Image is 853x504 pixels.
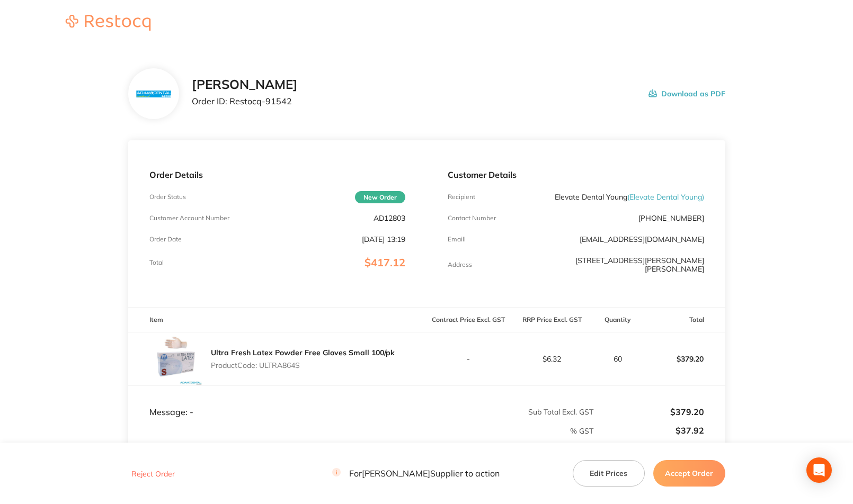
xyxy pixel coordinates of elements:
button: Reject Order [128,469,178,479]
p: Product Code: ULTRA864S [211,361,395,370]
p: Order Date [149,236,182,243]
a: Ultra Fresh Latex Powder Free Gloves Small 100/pk [211,348,395,357]
p: [PHONE_NUMBER] [638,214,704,222]
a: Restocq logo [55,15,161,32]
p: $379.20 [594,407,704,417]
p: [DATE] 13:19 [362,235,405,244]
button: Accept Order [653,460,725,487]
p: Address [448,261,472,268]
td: Message: - [128,386,427,418]
th: RRP Price Excl. GST [510,308,594,332]
p: $379.20 [642,346,725,372]
p: For [PERSON_NAME] Supplier to action [332,469,500,479]
div: Open Intercom Messenger [806,457,832,483]
th: Total [642,308,725,332]
p: $37.92 [594,426,704,435]
p: % GST [129,427,593,435]
span: ( Elevate Dental Young ) [627,192,704,202]
span: $417.12 [365,256,405,269]
p: Order Details [149,170,406,179]
p: 60 [594,355,641,363]
p: Order Status [149,193,186,201]
p: Customer Account Number [149,214,229,222]
p: - [427,355,510,363]
img: N3hiYW42Mg [136,91,171,97]
span: New Order [355,191,405,203]
img: Restocq logo [55,15,161,31]
p: [STREET_ADDRESS][PERSON_NAME][PERSON_NAME] [533,256,704,273]
img: cGVyMnJhMw [149,332,202,385]
p: Order ID: Restocq- 91542 [192,96,298,106]
th: Item [128,308,427,332]
p: Total [149,259,164,266]
p: Recipient [448,193,475,201]
th: Quantity [594,308,642,332]
h2: [PERSON_NAME] [192,77,298,92]
th: Contract Price Excl. GST [426,308,510,332]
p: Customer Details [448,170,704,179]
a: [EMAIL_ADDRESS][DOMAIN_NAME] [580,235,704,244]
button: Download as PDF [648,77,725,110]
p: Sub Total Excl. GST [427,408,593,416]
p: Elevate Dental Young [555,193,704,201]
button: Edit Prices [573,460,645,487]
p: $6.32 [511,355,593,363]
p: Contact Number [448,214,496,222]
p: AD12803 [374,214,405,222]
p: Emaill [448,236,466,243]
